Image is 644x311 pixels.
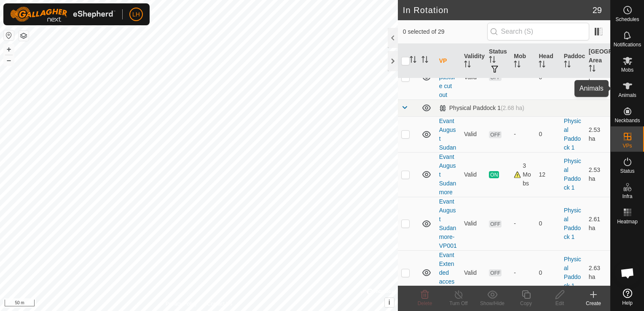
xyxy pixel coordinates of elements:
a: Evant Extended access [439,252,455,294]
th: Validity [461,44,486,78]
h2: In Rotation [403,5,593,15]
a: Evant August Sudan [439,118,456,151]
button: – [4,55,14,65]
div: - [514,219,532,228]
span: OFF [489,220,502,228]
td: 0 [535,197,560,250]
a: Physical Paddock 1 [564,207,581,240]
th: [GEOGRAPHIC_DATA] Area [585,44,610,78]
span: Infra [622,194,632,199]
div: Edit [543,300,577,307]
button: Reset Map [4,30,14,40]
span: Neckbands [614,118,640,123]
td: 2.53 ha [585,116,610,152]
p-sorticon: Activate to sort [514,62,521,69]
a: Evant August Sudan more [439,153,456,196]
span: Mobs [621,67,633,72]
button: i [385,298,394,307]
span: Schedules [615,17,639,22]
th: Head [535,44,560,78]
span: 0 selected of 29 [403,27,487,36]
span: i [389,299,390,306]
th: VP [436,44,461,78]
span: 29 [593,4,602,16]
span: Status [620,169,634,174]
span: OFF [489,131,502,138]
a: Physical Paddock 1 [564,118,581,151]
div: Open chat [615,260,640,286]
div: Show/Hide [475,300,509,307]
td: 0 [535,250,560,295]
div: Physical Paddock 1 [439,105,524,112]
div: - [514,268,532,277]
span: Heatmap [617,219,638,224]
p-sorticon: Activate to sort [410,57,416,64]
th: Paddock [561,44,585,78]
div: - [514,130,532,139]
a: Evant August Sudan more-VP001 [439,198,457,249]
td: Valid [461,250,486,295]
p-sorticon: Activate to sort [464,62,471,69]
td: Valid [461,152,486,197]
p-sorticon: Activate to sort [489,57,496,64]
span: Notifications [614,42,641,47]
a: Physical Paddock 1 [564,158,581,191]
p-sorticon: Activate to sort [421,57,428,64]
a: Physical Paddock 1 [564,256,581,289]
td: 2.63 ha [585,250,610,295]
a: Help [611,285,644,309]
p-sorticon: Activate to sort [539,62,545,69]
th: Status [486,44,510,78]
div: Create [577,300,610,307]
div: Turn Off [442,300,475,307]
span: LH [132,10,140,19]
a: Windmil pasture cut out [439,56,456,98]
button: Map Layers [19,31,29,41]
a: Privacy Policy [166,300,197,308]
span: ON [489,171,499,178]
span: OFF [489,269,502,276]
img: Gallagher Logo [10,7,115,22]
th: Mob [510,44,535,78]
p-sorticon: Activate to sort [564,62,571,69]
td: 2.61 ha [585,197,610,250]
div: 3 Mobs [514,161,532,188]
td: 0 [535,116,560,152]
div: Copy [509,300,543,307]
input: Search (S) [487,23,589,40]
button: + [4,44,14,54]
td: Valid [461,116,486,152]
span: Delete [418,300,432,306]
td: Valid [461,197,486,250]
span: (2.68 ha) [501,105,524,111]
a: Contact Us [207,300,232,308]
p-sorticon: Activate to sort [589,66,596,73]
span: Animals [618,93,636,98]
td: 2.53 ha [585,152,610,197]
td: 12 [535,152,560,197]
span: Help [622,300,633,306]
span: VPs [623,143,632,148]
